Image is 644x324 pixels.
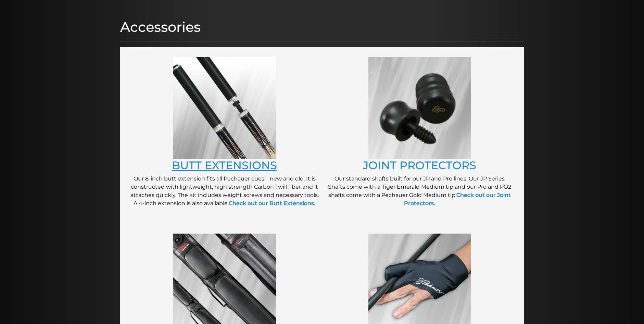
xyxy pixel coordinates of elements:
a: Check out our Joint Protectors. [404,192,511,207]
h1: Accessories [120,19,524,35]
p: Our standard shafts built for our JP and Pro lines. Our JP Series Shafts come with a Tiger Emeral... [326,175,514,208]
a: BUTT EXTENSIONS [172,159,277,172]
a: JOINT PROTECTORS [363,159,476,172]
p: Our 8-inch butt extension fits all Pechauer cues—new and old. It is constructed with lightweight,... [130,175,319,208]
a: Check out our Butt Extensions. [229,200,315,207]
